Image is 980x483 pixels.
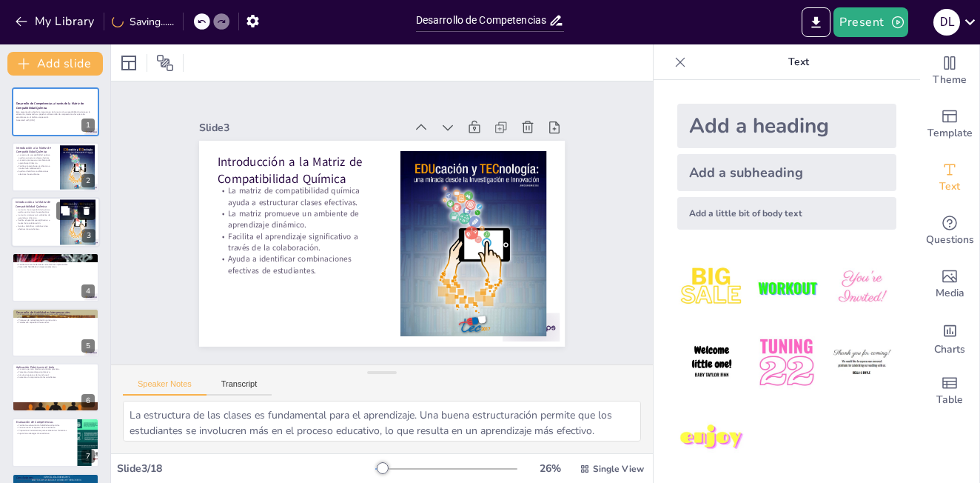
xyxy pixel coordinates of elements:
[81,174,95,187] div: 2
[936,392,963,408] span: Table
[81,450,95,463] div: 7
[16,261,95,264] p: Fomenta la resolución de problemas en grupo.
[12,253,99,302] div: 4
[936,285,964,302] span: Media
[16,213,56,219] p: La matriz promueve un ambiente de aprendizaje dinámico.
[920,204,979,258] div: Get real-time input from your audience
[12,142,99,191] div: 2
[927,125,973,141] span: Template
[16,427,73,430] p: Permite medir el impacto de la enseñanza.
[939,179,960,195] span: Text
[677,104,896,148] div: Add a heading
[11,197,100,247] div: 3
[16,145,56,153] p: Introducción a la Matriz de Compatibilidad Química
[16,420,73,424] p: Evaluación de Competencias
[16,208,56,213] p: La matriz de compatibilidad química ayuda a estructurar clases efectivas.
[16,258,95,261] p: La matriz prepara a los estudiantes para el trabajo en equipo.
[16,321,95,324] p: Fortalece la capacidad de escuchar.
[199,121,405,135] div: Slide 3
[16,433,73,436] p: Ajusta las estrategias de enseñanza.
[123,401,641,442] textarea: La estructura de las clases es fundamental para el aprendizaje. Una buena estructuración permite ...
[920,311,979,364] div: Add charts and graphs
[16,170,56,175] p: Ayuda a identificar combinaciones efectivas de estudiantes.
[12,87,99,136] div: 1
[218,230,382,253] p: Facilita el aprendizaje significativo a través de la colaboración.
[926,232,974,248] span: Questions
[16,266,95,269] p: Desarrolla habilidades interpersonales clave.
[82,229,95,242] div: 3
[218,185,382,208] p: La matriz de compatibilidad química ayuda a estructurar clases efectivas.
[677,253,746,322] img: 1.jpeg
[593,463,644,475] span: Single View
[117,51,141,75] div: Layout
[692,44,905,80] p: Text
[920,258,979,311] div: Add images, graphics, shapes or video
[16,368,95,371] p: La matriz permite diseñar actividades prácticas.
[218,208,382,231] p: La matriz promueve un ambiente de aprendizaje dinámico.
[677,197,896,230] div: Add a little bit of body text
[933,7,960,37] button: D L
[752,328,821,397] img: 5.jpeg
[934,342,965,358] span: Charts
[81,119,95,132] div: 1
[833,7,907,37] button: Present
[16,424,73,427] p: Facilita la evaluación de habilidades adquiridas.
[16,479,95,482] p: Mejora el aprendizaje de los estudiantes.
[16,119,95,121] p: Generated with [URL]
[11,10,101,33] button: My Library
[828,328,896,397] img: 6.jpeg
[16,316,95,319] p: Fomenta el desarrollo del liderazgo.
[156,54,174,72] span: Position
[16,110,95,119] p: Esta presentación aborda la importancia de la matriz de compatibilidad química en la educación, d...
[218,253,382,276] p: Ayuda a identificar combinaciones efectivas de estudiantes.
[78,201,95,219] button: Delete Slide
[677,154,896,191] div: Add a subheading
[933,9,960,36] div: D L
[12,418,99,467] div: 7
[16,200,56,208] p: Introducción a la Matriz de Compatibilidad Química
[16,310,95,314] p: Desarrollo de Habilidades Interpersonales
[16,370,95,373] p: Fomenta el aprendizaje significativo.
[117,462,375,476] div: Slide 3 / 18
[416,10,549,31] input: Insert title
[123,379,207,396] button: Speaker Notes
[207,379,272,396] button: Transcript
[16,255,95,259] p: Importancia en la Educación Empresarial
[16,373,95,376] p: Simula situaciones del mundo real.
[752,253,821,322] img: 2.jpeg
[16,164,56,169] p: Facilita el aprendizaje significativo a través de la colaboración.
[920,364,979,418] div: Add a table
[16,224,56,230] p: Ayuda a identificar combinaciones efectivas de estudiantes.
[677,404,746,473] img: 7.jpeg
[12,363,99,412] div: 6
[112,15,174,29] div: Saving......
[16,365,95,370] p: Aplicación Práctica en el Aula
[218,153,382,187] p: Introducción a la Matriz de Compatibilidad Química
[16,159,56,164] p: La matriz promueve un ambiente de aprendizaje dinámico.
[16,313,95,316] p: La matriz ayuda a desarrollar la comunicación efectiva.
[16,153,56,159] p: La matriz de compatibilidad química ayuda a estructurar clases efectivas.
[920,98,979,151] div: Add ready made slides
[81,284,95,298] div: 4
[532,462,568,476] div: 26 %
[16,430,73,433] p: Proporciona herramientas para evaluaciones formativas.
[16,219,56,224] p: Facilita el aprendizaje significativo a través de la colaboración.
[920,151,979,204] div: Add text boxes
[7,52,103,76] button: Add slide
[677,328,746,397] img: 4.jpeg
[16,263,95,266] p: Facilita la toma de decisiones en entornos empresariales.
[920,44,979,98] div: Change the overall theme
[81,394,95,407] div: 6
[16,319,95,322] p: Promueve la retroalimentación constructiva.
[802,7,830,37] button: Export to PowerPoint
[16,475,95,479] p: Conclusiones
[12,308,99,357] div: 5
[16,376,95,379] p: Aumenta el compromiso de los estudiantes.
[933,72,967,88] span: Theme
[828,253,896,322] img: 3.jpeg
[56,201,74,219] button: Duplicate Slide
[16,101,84,110] strong: Desarrollo de Competencias a través de la Matriz de Compatibilidad Química
[81,339,95,353] div: 5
